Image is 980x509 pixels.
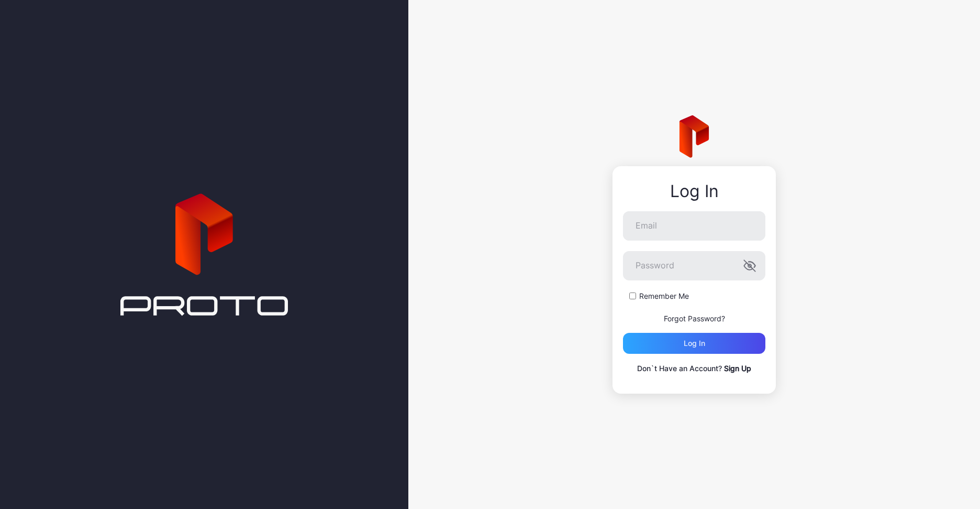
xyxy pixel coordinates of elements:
button: Password [743,259,756,272]
a: Sign Up [724,364,751,373]
p: Don`t Have an Account? [623,362,765,375]
div: Log In [623,182,765,201]
a: Forgot Password? [664,314,725,323]
input: Password [623,251,765,280]
div: Log in [684,339,705,348]
button: Log in [623,333,765,354]
input: Email [623,211,765,241]
label: Remember Me [639,291,689,301]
